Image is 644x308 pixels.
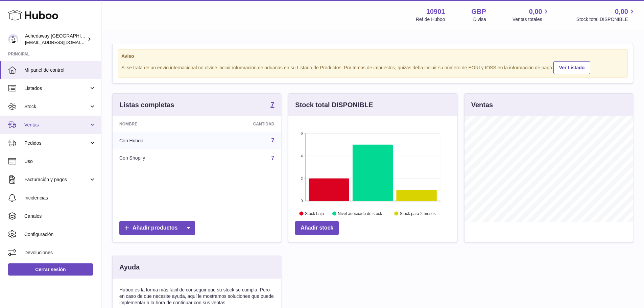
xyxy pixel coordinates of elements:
span: 0,00 [529,7,542,16]
a: 7 [271,138,274,143]
span: [EMAIL_ADDRESS][DOMAIN_NAME] [25,40,99,45]
span: Stock total DISPONIBLE [576,16,636,23]
th: Nombre [113,116,202,132]
a: 7 [270,101,274,109]
span: Uso [24,158,96,165]
text: Stock para 2 meses [400,211,436,216]
h3: Stock total DISPONIBLE [295,100,373,110]
div: Ref de Huboo [416,16,445,23]
a: 0,00 Stock total DISPONIBLE [576,7,636,23]
strong: Aviso [121,53,624,60]
text: 0 [301,199,303,203]
span: Pedidos [24,140,89,146]
span: Mi panel de control [24,67,96,73]
span: Ventas totales [512,16,550,23]
th: Cantidad [202,116,281,132]
span: Incidencias [24,195,96,201]
strong: 7 [270,101,274,108]
td: Con Shopify [113,149,202,167]
text: 2 [301,176,303,181]
div: Si se trata de un envío internacional no olvide incluir información de aduanas en su Listado de P... [121,60,624,74]
p: Huboo es la forma más fácil de conseguir que su stock se cumpla. Pero en caso de que necesite ayu... [119,287,274,306]
text: 6 [301,131,303,135]
span: Facturación y pagos [24,176,89,183]
span: Stock [24,103,89,110]
strong: 10901 [426,7,445,16]
text: Stock bajo [305,211,324,216]
div: Divisa [473,16,486,23]
text: Nivel adecuado de stock [338,211,383,216]
span: Devoluciones [24,250,96,256]
div: Achedaway [GEOGRAPHIC_DATA] [25,33,86,46]
span: Listados [24,85,89,92]
h3: Listas completas [119,100,174,110]
h3: Ayuda [119,263,140,272]
span: Canales [24,213,96,219]
span: Ventas [24,122,89,128]
td: Con Huboo [113,132,202,149]
a: Ver Listado [553,61,590,74]
span: 0,00 [615,7,628,16]
a: 0,00 Ventas totales [512,7,550,23]
strong: GBP [471,7,486,16]
a: 7 [271,155,274,161]
span: Configuración [24,231,96,238]
a: Cerrar sesión [8,263,93,276]
a: Añadir productos [119,221,195,235]
text: 4 [301,154,303,158]
img: internalAdmin-10901@internal.huboo.com [8,34,18,44]
a: Añadir stock [295,221,339,235]
h3: Ventas [471,100,493,110]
